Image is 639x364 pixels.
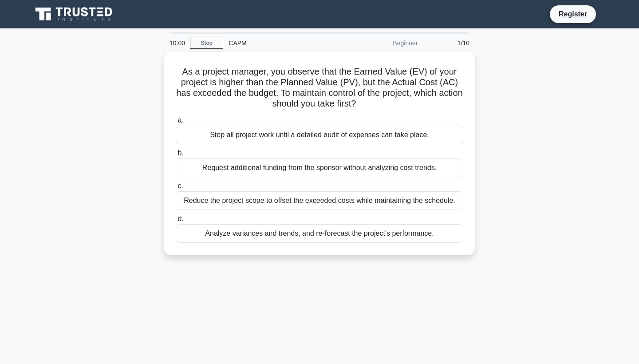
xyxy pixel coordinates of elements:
div: 1/10 [423,34,475,52]
div: Beginner [345,34,423,52]
span: d. [177,215,183,222]
div: Request additional funding from the sponsor without analyzing cost trends. [176,158,463,177]
a: Register [553,8,592,20]
a: Stop [190,38,223,49]
div: Reduce the project scope to offset the exceeded costs while maintaining the schedule. [176,191,463,210]
span: c. [177,182,183,190]
div: Stop all project work until a detailed audit of expenses can take place. [176,126,463,144]
div: CAPM [223,34,345,52]
span: a. [177,116,183,124]
h5: As a project manager, you observe that the Earned Value (EV) of your project is higher than the P... [175,66,464,110]
div: Analyze variances and trends, and re-forecast the project's performance. [176,224,463,243]
span: b. [177,149,183,157]
div: 10:00 [164,34,190,52]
